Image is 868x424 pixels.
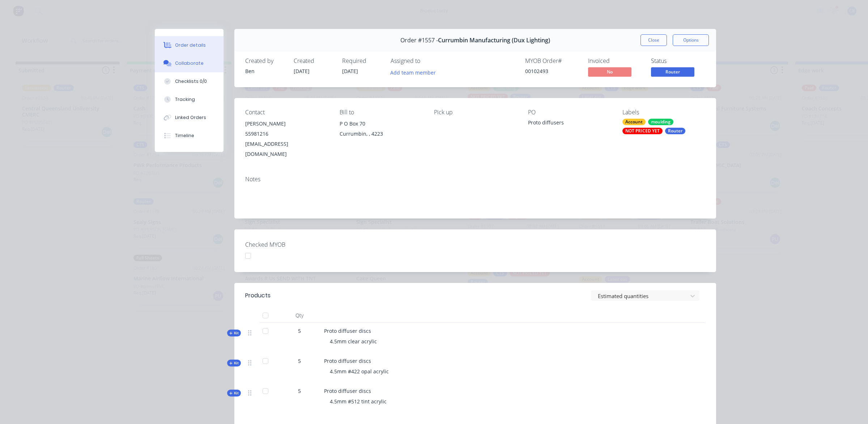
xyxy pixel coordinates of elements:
div: moulding [648,119,673,125]
span: 4.5mm #512 tint acrylic [330,398,387,405]
span: 5 [298,357,301,365]
div: Currumbin, , 4223 [340,129,422,139]
span: Kit [229,330,239,336]
button: Linked Orders [155,109,224,127]
div: Assigned to [391,58,463,64]
span: Router [651,67,694,76]
button: Order details [155,36,224,54]
div: Collaborate [175,60,204,67]
span: Currumbin Manufacturing (Dux Lighting) [438,37,550,44]
div: Invoiced [588,58,642,64]
button: Add team member [391,67,440,77]
div: Created by [245,58,285,64]
div: Router [665,128,685,134]
span: 5 [298,327,301,335]
label: Checked MYOB [245,240,336,249]
button: Options [673,34,709,46]
button: Close [641,34,667,46]
div: Tracking [175,96,195,103]
div: Notes [245,176,705,183]
div: Order details [175,42,206,48]
button: Kit [227,360,241,366]
div: 55981216 [245,129,328,139]
span: Kit [229,390,239,396]
div: Labels [622,109,705,116]
span: Proto diffuser discs [324,357,371,364]
button: Tracking [155,90,224,109]
div: PO [528,109,611,116]
div: Created [294,58,333,64]
div: P O Box 70 [340,119,422,129]
span: Order #1557 - [400,37,438,44]
span: 4.5mm clear acrylic [330,338,377,345]
button: Timeline [155,127,224,145]
div: P O Box 70Currumbin, , 4223 [340,119,422,142]
button: Collaborate [155,54,224,72]
span: 5 [298,387,301,395]
div: Status [651,58,705,64]
span: Proto diffuser discs [324,387,371,394]
span: [DATE] [294,68,310,75]
div: Bill to [340,109,422,116]
span: Proto diffuser discs [324,327,371,334]
div: Products [245,291,271,300]
div: Checklists 0/0 [175,78,207,85]
div: Linked Orders [175,114,206,121]
button: Checklists 0/0 [155,72,224,90]
button: Router [651,67,694,78]
button: Add team member [387,67,440,77]
span: Kit [229,360,239,366]
span: [DATE] [342,68,358,75]
button: Kit [227,390,241,397]
div: Contact [245,109,328,116]
div: [EMAIL_ADDRESS][DOMAIN_NAME] [245,139,328,159]
div: Pick up [434,109,517,116]
button: Kit [227,330,241,336]
div: 00102493 [525,67,579,75]
div: Required [342,58,382,64]
span: No [588,67,631,76]
div: Account [622,119,646,125]
div: NOT PRICED YET [622,128,663,134]
div: Timeline [175,132,194,139]
div: Ben [245,67,285,75]
div: [PERSON_NAME]55981216[EMAIL_ADDRESS][DOMAIN_NAME] [245,119,328,159]
div: Proto diffusers [528,119,611,129]
div: [PERSON_NAME] [245,119,328,129]
div: MYOB Order # [525,58,579,64]
span: 4.5mm #422 opal acrylic [330,368,389,375]
div: Qty [278,308,321,323]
